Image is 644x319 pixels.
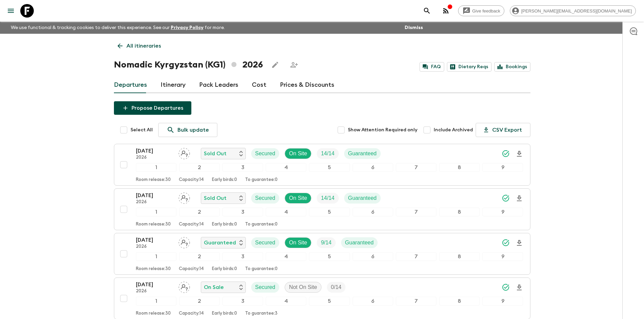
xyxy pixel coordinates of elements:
p: 0 / 14 [331,283,341,291]
div: 2 [179,297,220,305]
button: search adventures [420,4,434,18]
p: Sold Out [204,194,226,202]
svg: Download Onboarding [515,150,523,158]
p: Guaranteed [348,194,377,202]
div: 8 [439,163,480,172]
a: Departures [114,77,147,93]
div: Trip Fill [317,237,335,248]
p: Room release: 30 [136,311,171,316]
div: 3 [222,163,263,172]
a: Dietary Reqs [447,62,492,72]
button: Edit this itinerary [268,58,282,72]
p: Secured [255,150,276,158]
p: 9 / 14 [321,239,331,247]
div: 3 [222,208,263,216]
a: Pack Leaders [199,77,238,93]
svg: Download Onboarding [515,284,523,292]
a: Bulk update [158,123,217,137]
span: Assign pack leader [178,194,190,200]
div: 2 [179,208,220,216]
h1: Nomadic Kyrgyzstan (KG1) 2026 [114,58,263,72]
div: 4 [266,208,306,216]
svg: Download Onboarding [515,194,523,203]
a: FAQ [420,62,444,72]
p: Room release: 30 [136,266,171,272]
p: [DATE] [136,191,173,200]
p: Guaranteed [345,239,374,247]
p: [DATE] [136,236,173,244]
a: Itinerary [161,77,186,93]
div: 9 [482,208,523,216]
p: 14 / 14 [321,194,334,202]
div: 2 [179,163,220,172]
p: On Site [289,194,307,202]
div: 7 [396,163,436,172]
div: 7 [396,252,436,261]
p: Guaranteed [204,239,236,247]
p: Bulk update [177,126,209,134]
div: 8 [439,252,480,261]
p: Guaranteed [348,150,377,158]
div: 8 [439,208,480,216]
button: [DATE]2026Assign pack leaderSold OutSecuredOn SiteTrip FillGuaranteed123456789Room release:30Capa... [114,188,530,230]
div: Trip Fill [317,148,338,159]
span: Assign pack leader [178,284,190,289]
p: All itineraries [126,42,161,50]
div: Secured [251,282,280,293]
span: Select All [130,127,153,133]
div: 1 [136,208,176,216]
p: 14 / 14 [321,150,334,158]
div: 1 [136,163,176,172]
button: menu [4,4,18,18]
div: On Site [285,193,311,204]
button: CSV Export [476,123,530,137]
div: On Site [285,237,311,248]
svg: Synced Successfully [502,283,510,291]
div: 6 [353,163,393,172]
div: 4 [266,252,306,261]
p: Capacity: 14 [179,222,204,227]
p: Early birds: 0 [212,177,237,183]
span: Assign pack leader [178,150,190,155]
div: 7 [396,208,436,216]
div: 5 [309,252,350,261]
a: Bookings [494,62,530,72]
p: Capacity: 14 [179,266,204,272]
div: 2 [179,252,220,261]
svg: Synced Successfully [502,194,510,202]
a: Give feedback [458,5,504,16]
p: Secured [255,283,276,291]
p: To guarantee: 0 [245,177,278,183]
button: Dismiss [403,23,425,32]
div: 3 [222,252,263,261]
div: 9 [482,252,523,261]
p: To guarantee: 0 [245,222,278,227]
p: 2026 [136,289,173,294]
div: Not On Site [285,282,321,293]
p: Early birds: 0 [212,311,237,316]
p: Early birds: 0 [212,266,237,272]
div: Secured [251,237,280,248]
div: 7 [396,297,436,305]
div: 5 [309,208,350,216]
div: 4 [266,297,306,305]
button: Propose Departures [114,101,191,115]
p: On Site [289,150,307,158]
div: 9 [482,163,523,172]
p: We use functional & tracking cookies to deliver this experience. See our for more. [8,22,228,34]
button: [DATE]2026Assign pack leaderSold OutSecuredOn SiteTrip FillGuaranteed123456789Room release:30Capa... [114,144,530,186]
svg: Synced Successfully [502,150,510,158]
span: Show Attention Required only [348,127,418,133]
a: All itineraries [114,39,165,53]
p: 2026 [136,200,173,205]
div: 6 [353,297,393,305]
p: Secured [255,194,276,202]
div: 1 [136,297,176,305]
div: 6 [353,252,393,261]
p: Early birds: 0 [212,222,237,227]
p: 2026 [136,244,173,249]
p: 2026 [136,155,173,160]
div: 4 [266,163,306,172]
span: Assign pack leader [178,239,190,244]
button: [DATE]2026Assign pack leaderGuaranteedSecuredOn SiteTrip FillGuaranteed123456789Room release:30Ca... [114,233,530,275]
